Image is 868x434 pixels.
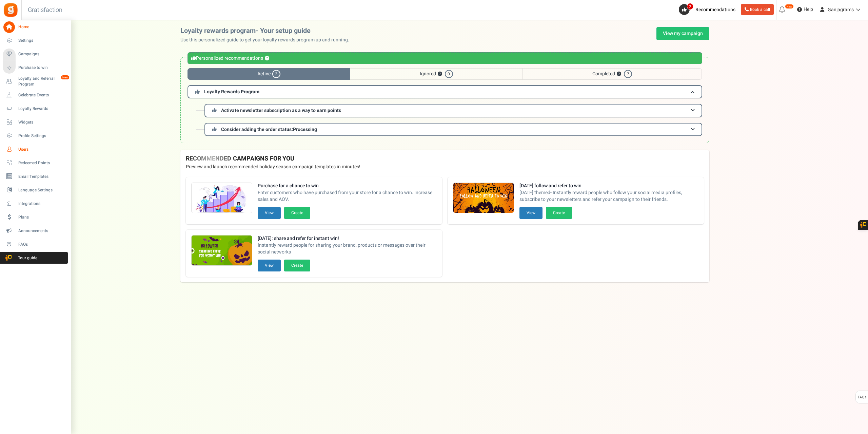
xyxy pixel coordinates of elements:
[802,6,813,13] span: Help
[192,183,252,213] img: Recommended Campaigns
[3,239,68,250] a: FAQs
[18,147,66,152] span: Users
[624,70,632,78] span: 7
[3,184,68,196] a: Language Settings
[519,189,698,203] span: [DATE] themed- Instantly reward people who follow your social media profiles, subscribe to your n...
[3,157,68,169] a: Redeemed Points
[221,107,341,114] span: Activate newsletter subscription as a way to earn points
[18,51,66,57] span: Campaigns
[186,164,704,170] p: Preview and launch recommended holiday season campaign templates in minutes!
[186,155,704,162] h4: RECOMMENDED CAMPAIGNS FOR YOU
[18,65,66,71] span: Purchase to win
[18,242,66,247] span: FAQs
[3,225,68,237] a: Announcements
[828,6,854,13] span: Ganjagrams
[180,27,355,35] h2: Loyalty rewards program- Your setup guide
[679,4,738,15] a: 2 Recommendations
[61,75,70,80] em: New
[785,4,794,9] em: New
[794,4,816,15] a: Help
[438,72,442,76] button: ?
[18,214,66,220] span: Plans
[265,56,269,61] button: ?
[18,201,66,207] span: Integrations
[18,228,66,234] span: Announcements
[221,126,317,133] span: Consider adding the order status:
[18,133,66,139] span: Profile Settings
[284,260,310,271] button: Create
[546,207,572,219] button: Create
[695,6,735,13] span: Recommendations
[3,21,68,33] a: Home
[522,68,702,80] span: Completed
[188,52,702,64] div: Personalized recommendations
[3,103,68,114] a: Loyalty Rewards
[3,76,68,87] a: Loyalty and Referral Program New
[741,4,774,15] a: Book a call
[18,76,68,87] span: Loyalty and Referral Program
[18,106,66,112] span: Loyalty Rewards
[453,183,514,213] img: Recommended Campaigns
[857,391,867,404] span: FAQs
[284,207,310,219] button: Create
[204,88,259,95] span: Loyalty Rewards Program
[3,62,68,74] a: Purchase to win
[656,27,709,40] a: View my campaign
[188,68,350,80] span: Active
[258,183,437,189] strong: Purchase for a chance to win
[3,211,68,223] a: Plans
[293,126,317,133] span: Processing
[258,189,437,203] span: Enter customers who have purchased from your store for a chance to win. Increase sales and AOV.
[3,171,68,182] a: Email Templates
[258,235,437,242] strong: [DATE]: share and refer for instant win!
[3,116,68,128] a: Widgets
[687,3,693,10] span: 2
[20,3,70,17] h3: Gratisfaction
[18,119,66,125] span: Widgets
[3,144,68,155] a: Users
[272,70,280,78] span: 2
[3,198,68,209] a: Integrations
[519,183,698,189] strong: [DATE] follow and refer to win
[519,207,542,219] button: View
[617,72,621,76] button: ?
[3,89,68,101] a: Celebrate Events
[3,2,18,18] img: Gratisfaction
[258,260,281,271] button: View
[18,38,66,43] span: Settings
[192,235,252,266] img: Recommended Campaigns
[350,68,522,80] span: Ignored
[3,49,68,60] a: Campaigns
[18,174,66,180] span: Email Templates
[18,187,66,193] span: Language Settings
[18,24,66,30] span: Home
[18,92,66,98] span: Celebrate Events
[3,255,51,261] span: Tour guide
[3,35,68,46] a: Settings
[258,207,281,219] button: View
[445,70,453,78] span: 0
[258,242,437,256] span: Instantly reward people for sharing your brand, products or messages over their social networks
[3,130,68,141] a: Profile Settings
[18,160,66,166] span: Redeemed Points
[180,37,355,43] p: Use this personalized guide to get your loyalty rewards program up and running.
